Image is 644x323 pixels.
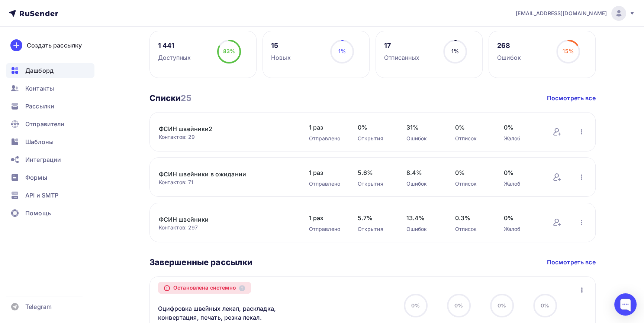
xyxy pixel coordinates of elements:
[309,123,343,132] span: 1 раз
[159,224,294,231] div: Контактов: 297
[309,213,343,222] span: 1 раз
[149,93,191,103] h3: Списки
[504,168,538,177] span: 0%
[159,215,285,224] a: ФСИН швейники
[455,168,489,177] span: 0%
[504,213,538,222] span: 0%
[497,53,521,62] div: Ошибок
[497,41,521,50] div: 268
[498,302,506,309] span: 0%
[309,180,343,187] div: Отправлено
[181,93,191,103] span: 25
[406,123,440,132] span: 31%
[358,213,392,222] span: 5.7%
[547,94,596,102] a: Посмотреть все
[516,6,635,21] a: [EMAIL_ADDRESS][DOMAIN_NAME]
[159,133,294,141] div: Контактов: 29
[384,41,419,50] div: 17
[159,179,294,186] div: Контактов: 71
[454,302,463,309] span: 0%
[271,41,291,50] div: 15
[516,10,607,17] span: [EMAIL_ADDRESS][DOMAIN_NAME]
[384,53,419,62] div: Отписанных
[406,225,440,233] div: Ошибок
[309,135,343,142] div: Отправлено
[358,225,392,233] div: Открытия
[455,135,489,142] div: Отписок
[25,155,61,164] span: Интеграции
[27,41,82,50] div: Создать рассылку
[455,180,489,187] div: Отписок
[158,304,286,322] a: Оцифровка швейных лекал, раскладка, конвертация, печать, резка лекал.
[358,135,392,142] div: Открытия
[504,180,538,187] div: Жалоб
[358,123,392,132] span: 0%
[6,117,94,131] a: Отправители
[338,48,346,54] span: 1%
[455,213,489,222] span: 0.3%
[451,48,459,54] span: 1%
[25,209,51,218] span: Помощь
[358,168,392,177] span: 5.6%
[455,123,489,132] span: 0%
[158,282,251,294] div: Остановлена системно
[504,225,538,233] div: Жалоб
[25,120,65,128] span: Отправители
[159,124,285,133] a: ФСИН швейники2
[25,66,54,75] span: Дашборд
[358,180,392,187] div: Открытия
[541,302,549,309] span: 0%
[6,81,94,96] a: Контакты
[455,225,489,233] div: Отписок
[406,168,440,177] span: 8.4%
[6,134,94,149] a: Шаблоны
[6,170,94,185] a: Формы
[25,173,47,182] span: Формы
[158,41,191,50] div: 1 441
[25,84,54,93] span: Контакты
[406,135,440,142] div: Ошибок
[406,213,440,222] span: 13.4%
[309,168,343,177] span: 1 раз
[6,63,94,78] a: Дашборд
[504,123,538,132] span: 0%
[223,48,235,54] span: 83%
[6,99,94,114] a: Рассылки
[149,257,253,267] h3: Завершенные рассылки
[547,258,596,267] a: Посмотреть все
[504,135,538,142] div: Жалоб
[25,302,52,311] span: Telegram
[563,48,573,54] span: 15%
[25,191,58,200] span: API и SMTP
[271,53,291,62] div: Новых
[25,102,54,111] span: Рассылки
[159,170,285,179] a: ФСИН швейники в ожидании
[406,180,440,187] div: Ошибок
[411,302,420,309] span: 0%
[25,137,54,146] span: Шаблоны
[158,53,191,62] div: Доступных
[309,225,343,233] div: Отправлено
